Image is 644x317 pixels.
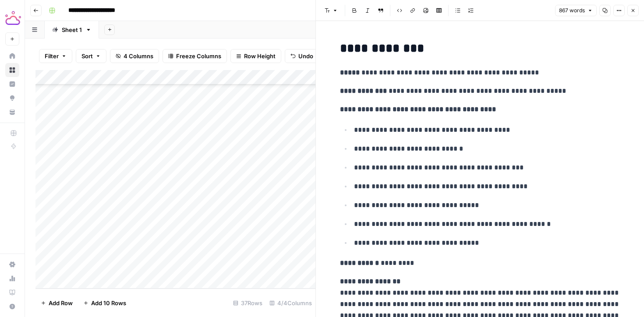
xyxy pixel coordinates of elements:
button: Add 10 Rows [78,296,131,310]
a: Usage [5,271,19,285]
span: Freeze Columns [176,52,221,60]
a: Sheet 1 [45,21,99,39]
span: Filter [45,52,59,60]
button: Sort [76,49,106,63]
span: Add 10 Rows [91,299,126,307]
img: Tactiq Logo [5,10,21,26]
span: 4 Columns [124,52,153,60]
div: 37 Rows [230,296,266,310]
a: Browse [5,63,19,77]
button: 4 Columns [110,49,159,63]
a: Opportunities [5,91,19,105]
button: Freeze Columns [163,49,227,63]
a: Your Data [5,105,19,119]
span: Row Height [244,52,276,60]
div: Sheet 1 [62,25,82,34]
a: Home [5,49,19,63]
button: Workspace: Tactiq [5,7,19,29]
span: 867 words [559,7,585,14]
button: 867 words [555,5,597,16]
span: Add Row [49,299,73,307]
a: Settings [5,257,19,271]
button: Row Height [230,49,281,63]
button: Undo [285,49,319,63]
button: Add Row [35,296,78,310]
a: Learning Hub [5,285,19,299]
span: Sort [81,52,93,60]
button: Filter [39,49,72,63]
a: Insights [5,77,19,91]
div: 4/4 Columns [266,296,315,310]
span: Undo [298,52,313,60]
button: Help + Support [5,299,19,313]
